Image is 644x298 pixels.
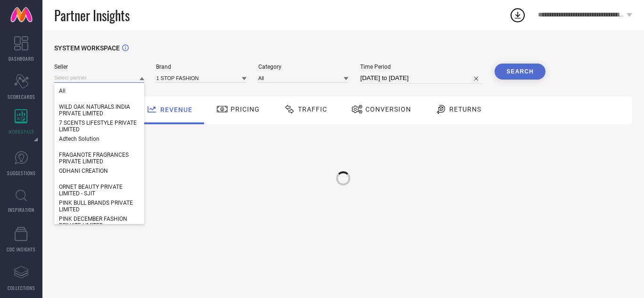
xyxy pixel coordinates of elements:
span: Revenue [160,106,192,113]
span: SYSTEM WORKSPACE [54,44,120,52]
span: Adtech Solution [59,136,99,142]
input: Select time period [360,72,483,84]
div: ODHANI CREATION [54,163,144,179]
span: FRAGANOTE FRAGRANCES PRIVATE LIMITED [59,152,140,165]
div: FRAGANOTE FRAGRANCES PRIVATE LIMITED [54,147,144,169]
span: WILD OAK NATURALS INDIA PRIVATE LIMITED [59,104,140,117]
div: WILD OAK NATURALS INDIA PRIVATE LIMITED [54,99,144,121]
span: PINK BULL BRANDS PRIVATE LIMITED [59,200,140,213]
div: PINK DECEMBER FASHION PRIVATE LIMITED [54,211,144,234]
div: PINK BULL BRANDS PRIVATE LIMITED [54,195,144,217]
div: All [54,83,144,99]
span: ODHANI CREATION [59,168,108,174]
div: ORNET BEAUTY PRIVATE LIMITED - SJIT [54,179,144,201]
span: WORKSPACE [8,128,34,135]
span: Pricing [231,105,260,113]
input: Select partner [54,73,144,83]
span: All [59,88,66,94]
span: Conversion [365,105,411,113]
span: Traffic [298,105,327,113]
span: Returns [449,105,481,113]
div: Adtech Solution [54,131,144,147]
span: Seller [54,64,144,70]
div: Open download list [509,7,526,24]
span: COLLECTIONS [8,284,35,291]
span: Partner Insights [54,6,130,25]
span: DASHBOARD [8,55,34,62]
span: CDC INSIGHTS [7,246,36,253]
span: Brand [156,64,246,70]
span: INSPIRATION [8,206,34,213]
div: 7 SCENTS LIFESTYLE PRIVATE LIMITED [54,115,144,137]
span: Category [258,64,348,70]
span: ORNET BEAUTY PRIVATE LIMITED - SJIT [59,184,140,197]
span: 7 SCENTS LIFESTYLE PRIVATE LIMITED [59,120,140,133]
span: SCORECARDS [8,93,35,100]
span: PINK DECEMBER FASHION PRIVATE LIMITED [59,216,140,229]
span: Time Period [360,64,483,70]
button: Search [495,64,545,80]
span: SUGGESTIONS [7,169,36,177]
